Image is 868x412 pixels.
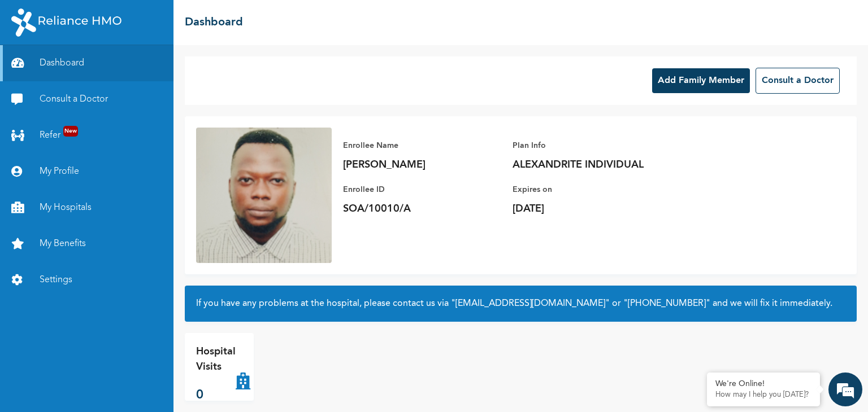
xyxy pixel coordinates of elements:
[11,8,121,37] img: RelianceHMO's Logo
[343,183,501,196] p: Enrollee ID
[451,299,610,308] a: "[EMAIL_ADDRESS][DOMAIN_NAME]"
[185,14,243,31] h2: Dashboard
[513,202,671,216] p: [DATE]
[196,297,845,310] h2: If you have any problems at the hospital, please contact us via or and we will fix it immediately.
[343,202,501,216] p: SOA/10010/A
[196,344,236,375] p: Hospital Visits
[715,379,811,389] div: We're Online!
[343,158,501,172] p: [PERSON_NAME]
[715,391,811,400] p: How may I help you today?
[63,126,78,137] span: New
[513,183,671,196] p: Expires on
[652,68,750,93] button: Add Family Member
[756,68,840,94] button: Consult a Doctor
[513,158,671,172] p: ALEXANDRITE INDIVIDUAL
[623,299,710,308] a: "[PHONE_NUMBER]"
[513,139,671,152] p: Plan Info
[343,139,501,152] p: Enrollee Name
[196,386,236,405] p: 0
[196,128,332,263] img: Enrollee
